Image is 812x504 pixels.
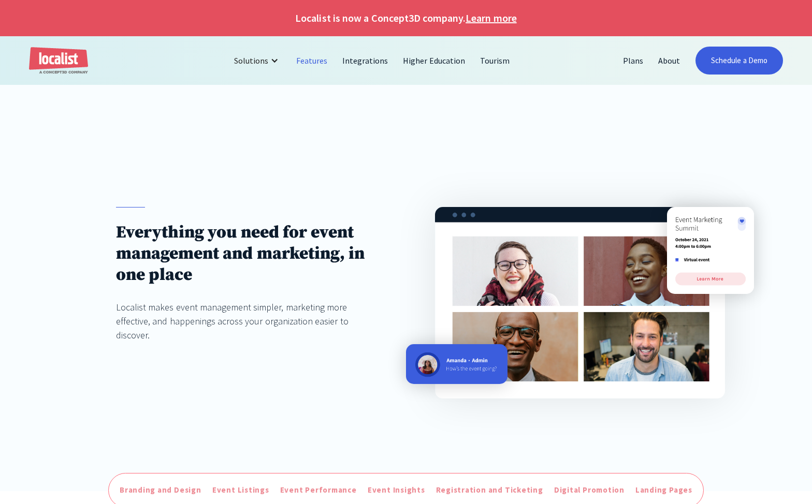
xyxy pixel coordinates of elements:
[554,484,625,496] div: Digital Promotion
[289,48,335,73] a: Features
[473,48,517,73] a: Tourism
[117,482,204,499] a: Branding and Design
[436,484,543,496] div: Registration and Ticketing
[365,482,428,499] a: Event Insights
[616,48,651,73] a: Plans
[210,482,272,499] a: Event Listings
[633,482,695,499] a: Landing Pages
[226,48,289,73] div: Solutions
[552,482,627,499] a: Digital Promotion
[234,54,268,67] div: Solutions
[695,47,783,75] a: Schedule a Demo
[212,484,269,496] div: Event Listings
[29,47,88,75] a: home
[335,48,396,73] a: Integrations
[280,484,357,496] div: Event Performance
[396,48,473,73] a: Higher Education
[651,48,688,73] a: About
[120,484,201,496] div: Branding and Design
[116,300,377,342] div: Localist makes event management simpler, marketing more effective, and happenings across your org...
[278,482,359,499] a: Event Performance
[466,10,516,26] a: Learn more
[433,482,546,499] a: Registration and Ticketing
[368,484,425,496] div: Event Insights
[116,222,377,286] h1: Everything you need for event management and marketing, in one place
[635,484,692,496] div: Landing Pages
